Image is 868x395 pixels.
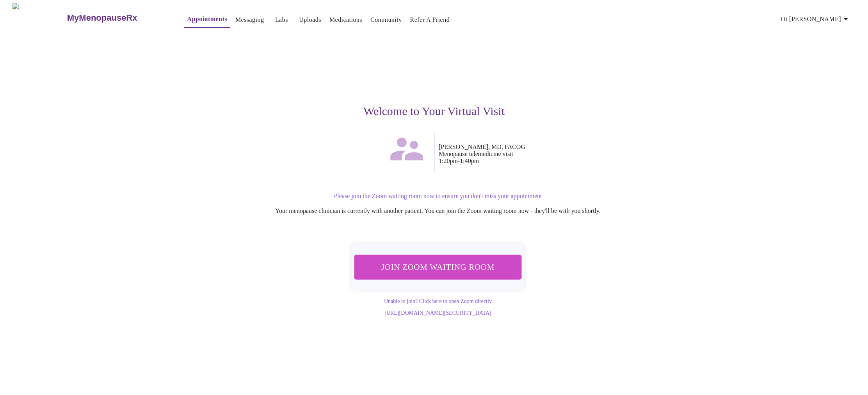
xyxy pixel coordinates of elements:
p: Please join the Zoom waiting room now to ensure you don't miss your appointment [201,193,674,200]
button: Uploads [296,12,324,28]
h3: MyMenopauseRx [67,13,137,23]
a: Labs [275,14,288,25]
span: Join Zoom Waiting Room [365,260,511,274]
button: Join Zoom Waiting Room [354,255,521,279]
button: Labs [269,12,294,28]
a: Refer a Friend [410,14,450,25]
img: MyMenopauseRx Logo [12,3,66,32]
a: MyMenopauseRx [66,4,168,32]
h3: Welcome to Your Virtual Visit [194,105,674,118]
a: Appointments [187,14,227,25]
button: Medications [326,12,365,28]
p: [PERSON_NAME], MD, FACOG Menopause telemedicine visit 1:20pm - 1:40pm [439,143,674,165]
a: Messaging [235,14,264,25]
button: Hi [PERSON_NAME] [778,11,854,27]
a: [URL][DOMAIN_NAME][SECURITY_DATA] [384,310,491,316]
span: Hi [PERSON_NAME] [781,14,850,25]
p: Your menopause clinician is currently with another patient. You can join the Zoom waiting room no... [201,207,674,214]
button: Community [367,12,405,28]
button: Refer a Friend [407,12,453,28]
a: Community [370,14,402,25]
button: Appointments [184,11,230,28]
a: Medications [329,14,362,25]
button: Messaging [232,12,267,28]
a: Unable to join? Click here to open Zoom directly [384,298,492,304]
a: Uploads [299,14,321,25]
